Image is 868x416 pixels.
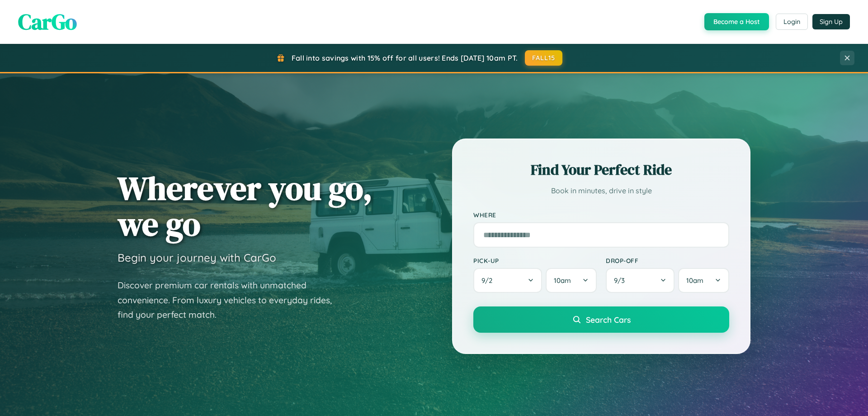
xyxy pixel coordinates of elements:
[704,13,769,30] button: Become a Host
[525,50,563,66] button: FALL15
[292,53,518,62] span: Fall into savings with 15% off for all users! Ends [DATE] 10am PT.
[473,306,729,333] button: Search Cars
[606,257,729,264] label: Drop-off
[546,268,597,293] button: 10am
[473,184,729,197] p: Book in minutes, drive in style
[678,268,729,293] button: 10am
[118,170,373,242] h1: Wherever you go, we go
[473,211,729,219] label: Where
[118,278,344,322] p: Discover premium car rentals with unmatched convenience. From luxury vehicles to everyday rides, ...
[606,268,675,293] button: 9/3
[554,276,571,285] span: 10am
[473,257,597,264] label: Pick-up
[614,276,629,285] span: 9 / 3
[812,14,850,29] button: Sign Up
[481,276,497,285] span: 9 / 2
[776,14,808,30] button: Login
[473,160,729,180] h2: Find Your Perfect Ride
[118,251,276,264] h3: Begin your journey with CarGo
[686,276,703,285] span: 10am
[586,315,631,325] span: Search Cars
[473,268,542,293] button: 9/2
[18,7,77,37] span: CarGo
